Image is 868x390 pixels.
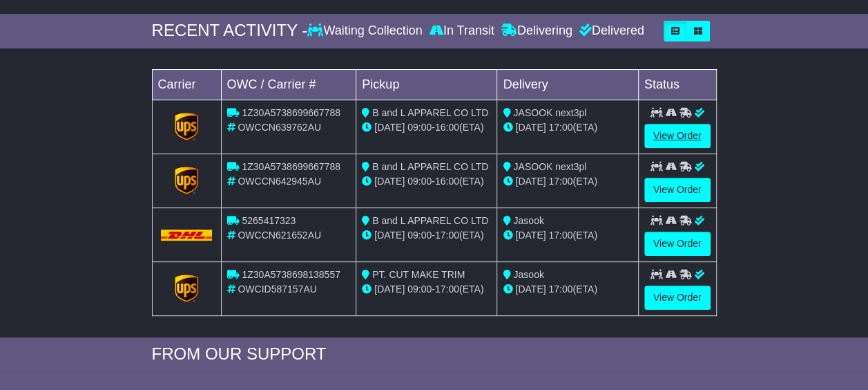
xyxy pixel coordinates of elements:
[372,215,488,226] span: B and L APPAREL CO LTD
[152,344,717,364] div: FROM OUR SUPPORT
[515,230,546,241] span: [DATE]
[161,230,213,241] img: DHL.png
[374,230,405,241] span: [DATE]
[362,120,491,135] div: - (ETA)
[503,174,632,189] div: (ETA)
[548,122,572,133] span: 17:00
[638,69,716,100] td: Status
[407,176,432,187] span: 09:00
[407,284,432,295] span: 09:00
[356,69,497,100] td: Pickup
[242,107,340,118] span: 1Z30A5738699667788
[238,176,321,187] span: OWCCN642945AU
[497,69,638,100] td: Delivery
[503,228,632,243] div: (ETA)
[576,24,644,39] div: Delivered
[513,269,543,280] span: Jasook
[374,122,405,133] span: [DATE]
[372,161,488,172] span: B and L APPAREL CO LTD
[435,122,459,133] span: 16:00
[374,176,405,187] span: [DATE]
[548,176,572,187] span: 17:00
[152,69,221,100] td: Carrier
[374,284,405,295] span: [DATE]
[242,215,296,226] span: 5265417323
[515,284,546,295] span: [DATE]
[515,122,546,133] span: [DATE]
[238,230,321,241] span: OWCCN621652AU
[238,284,316,295] span: OWCID587157AU
[242,269,340,280] span: 1Z30A5738698138557
[426,24,498,39] div: In Transit
[307,24,425,39] div: Waiting Collection
[644,124,711,148] a: View Order
[362,174,491,189] div: - (ETA)
[238,122,321,133] span: OWCCN639762AU
[242,161,340,172] span: 1Z30A5738699667788
[175,275,198,302] img: GetCarrierServiceLogo
[152,21,308,41] div: RECENT ACTIVITY -
[407,122,432,133] span: 09:00
[221,69,356,100] td: OWC / Carrier #
[513,161,586,172] span: JASOOK next3pl
[644,232,711,256] a: View Order
[372,107,488,118] span: B and L APPAREL CO LTD
[175,113,198,140] img: GetCarrierServiceLogo
[515,176,546,187] span: [DATE]
[498,24,576,39] div: Delivering
[513,215,543,226] span: Jasook
[644,286,711,310] a: View Order
[548,284,572,295] span: 17:00
[548,230,572,241] span: 17:00
[175,167,198,194] img: GetCarrierServiceLogo
[362,282,491,297] div: - (ETA)
[372,269,465,280] span: PT. CUT MAKE TRIM
[503,120,632,135] div: (ETA)
[407,230,432,241] span: 09:00
[513,107,586,118] span: JASOOK next3pl
[644,178,711,202] a: View Order
[362,228,491,243] div: - (ETA)
[435,176,459,187] span: 16:00
[435,284,459,295] span: 17:00
[435,230,459,241] span: 17:00
[503,282,632,297] div: (ETA)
